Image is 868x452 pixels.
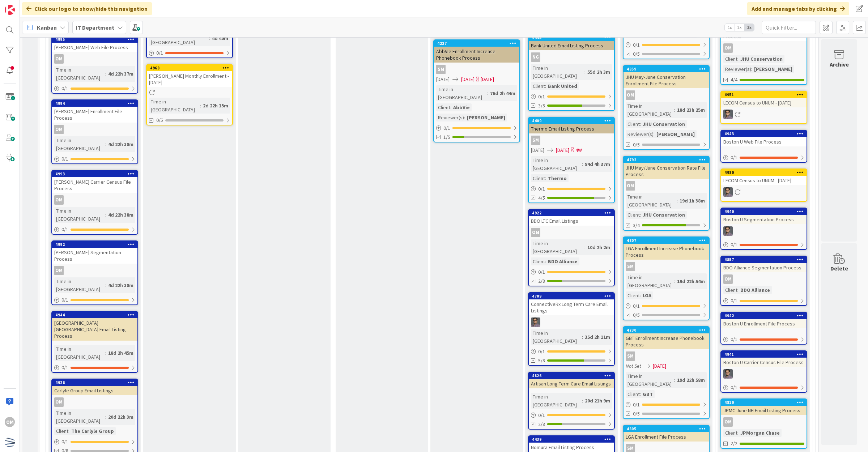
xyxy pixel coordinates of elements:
[674,106,675,114] span: :
[624,327,709,349] div: 4730GBT Enrollment Increase Phonebook Process
[721,169,807,176] div: 4980
[532,118,614,123] div: 4409
[51,311,138,373] a: 4944[GEOGRAPHIC_DATA] [GEOGRAPHIC_DATA] Email Listing ProcessTime in [GEOGRAPHIC_DATA]:18d 2h 45m0/1
[626,90,635,100] div: OM
[724,209,807,214] div: 4940
[640,120,641,128] span: :
[156,116,163,124] span: 0/5
[52,248,137,264] div: [PERSON_NAME] Segmentation Process
[675,376,707,384] div: 19d 22h 58m
[721,187,807,197] div: CS
[721,263,807,272] div: BDO Alliance Segmentation Process
[529,41,614,50] div: Bank United Email Listing Process
[529,136,614,145] div: SM
[156,49,163,57] span: 0 / 1
[751,65,752,73] span: :
[575,146,582,154] div: 4W
[434,47,519,63] div: AbbVie Enrollment Increase Phonebook Process
[529,124,614,133] div: Thermo Email Listing Process
[52,154,137,163] div: 0/1
[105,281,106,289] span: :
[626,120,640,128] div: Client
[721,312,807,328] div: 4942Boston U Enrollment File Process
[623,326,710,419] a: 4730GBT Enrollment Increase Phonebook ProcessSMNot Set[DATE]Time in [GEOGRAPHIC_DATA]:19d 22h 58m...
[54,54,64,64] div: OM
[739,55,784,63] div: JHU Conservation
[624,66,709,72] div: 4859
[52,171,137,193] div: 4993[PERSON_NAME] Carrier Census File Process
[723,55,737,63] div: Client
[724,170,807,175] div: 4980
[624,163,709,179] div: JHU May/June Conservation Rate File Process
[723,65,751,73] div: Reviewer(s)
[627,67,709,72] div: 4859
[51,170,138,235] a: 4993[PERSON_NAME] Carrier Census File ProcessOMTime in [GEOGRAPHIC_DATA]:4d 22h 38m0/1
[655,130,697,138] div: [PERSON_NAME]
[201,102,230,110] div: 2d 22h 15m
[721,98,807,107] div: LECOM Census to UNUM - [DATE]
[105,140,106,148] span: :
[528,209,615,286] a: 4922BDO LTC Email ListingsOMTime in [GEOGRAPHIC_DATA]:10d 2h 2mClient:BDO Alliance0/12/8
[624,262,709,271] div: SM
[721,369,807,379] div: CS
[147,71,232,87] div: [PERSON_NAME] Monthly Enrollment - [DATE]
[531,146,544,154] span: [DATE]
[106,140,135,148] div: 4d 22h 38m
[724,313,807,318] div: 4942
[556,146,569,154] span: [DATE]
[146,64,233,125] a: 4968[PERSON_NAME] Monthly Enrollment - [DATE]Time in [GEOGRAPHIC_DATA]:2d 22h 15m0/5
[55,37,137,42] div: 4995
[52,363,137,372] div: 0/1
[52,318,137,341] div: [GEOGRAPHIC_DATA] [GEOGRAPHIC_DATA] Email Listing Process
[721,256,807,272] div: 4857BDO Alliance Segmentation Process
[721,169,807,185] div: 4980LECOM Census to UNUM - [DATE]
[721,256,807,263] div: 4857
[52,171,137,177] div: 4993
[52,241,137,264] div: 4992[PERSON_NAME] Segmentation Process
[434,124,519,133] div: 0/1
[529,118,614,124] div: 4409
[723,43,733,53] div: OM
[623,156,710,231] a: 4792JHU May/June Conservation Rate File ProcessOMTime in [GEOGRAPHIC_DATA]:19d 1h 38mClient:JHU C...
[529,52,614,62] div: NG
[633,222,640,229] span: 3/4
[52,312,137,341] div: 4944[GEOGRAPHIC_DATA] [GEOGRAPHIC_DATA] Email Listing Process
[627,157,709,162] div: 4792
[52,225,137,234] div: 0/1
[52,266,137,275] div: OM
[626,102,674,118] div: Time in [GEOGRAPHIC_DATA]
[752,65,794,73] div: [PERSON_NAME]
[623,236,710,320] a: 4807LGA Enrollment Increase Phonebook ProcessSMTime in [GEOGRAPHIC_DATA]:19d 22h 54mClient:LGA0/10/5
[624,244,709,260] div: LGA Enrollment Increase Phonebook Process
[105,211,106,219] span: :
[487,89,488,97] span: :
[52,177,137,193] div: [PERSON_NAME] Carrier Census File Process
[434,65,519,74] div: SM
[531,156,582,172] div: Time in [GEOGRAPHIC_DATA]
[720,312,807,345] a: 4942Boston U Enrollment File Process0/1
[54,277,105,293] div: Time in [GEOGRAPHIC_DATA]
[54,125,64,134] div: OM
[737,55,739,63] span: :
[583,160,612,168] div: 84d 4h 37m
[626,273,674,289] div: Time in [GEOGRAPHIC_DATA]
[529,118,614,133] div: 4409Thermo Email Listing Process
[626,262,635,271] div: SM
[538,185,545,193] span: 0 / 1
[721,351,807,358] div: 4941
[528,372,615,430] a: 4826Artisan Long Term Care Email ListingsTime in [GEOGRAPHIC_DATA]:20d 21h 9m0/12/8
[52,54,137,64] div: OM
[721,358,807,367] div: Boston U Carrier Census File Process
[724,352,807,357] div: 4941
[721,91,807,107] div: 4951LECOM Census to UNUM - [DATE]
[61,85,68,92] span: 0 / 1
[149,98,200,114] div: Time in [GEOGRAPHIC_DATA]
[529,34,614,50] div: 4443Bank United Email Listing Process
[529,317,614,327] div: CS
[538,348,545,355] span: 0 / 1
[731,154,737,161] span: 0 / 1
[721,153,807,162] div: 0/1
[675,106,707,114] div: 18d 23h 25m
[723,274,733,284] div: OM
[209,34,210,42] span: :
